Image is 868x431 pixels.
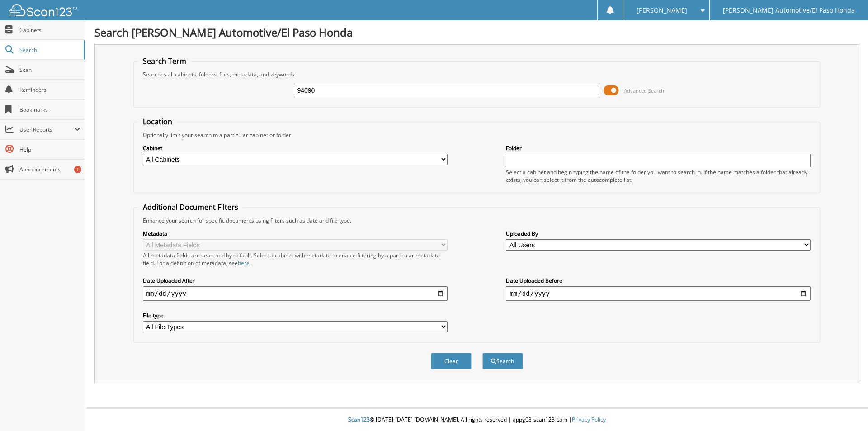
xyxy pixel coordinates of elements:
[624,87,664,94] span: Advanced Search
[19,146,80,153] span: Help
[823,388,868,431] iframe: Chat Widget
[143,286,448,301] input: start
[74,166,81,173] div: 1
[143,312,448,319] label: File type
[238,259,250,267] a: here
[19,46,79,54] span: Search
[19,86,80,94] span: Reminders
[348,416,370,423] span: Scan123
[143,251,448,267] div: All metadata fields are searched by default. Select a cabinet with metadata to enable filtering b...
[572,416,606,423] a: Privacy Policy
[723,8,855,13] span: [PERSON_NAME] Automotive/El Paso Honda
[506,144,811,152] label: Folder
[138,202,243,212] legend: Additional Document Filters
[19,26,80,34] span: Cabinets
[138,131,816,139] div: Optionally limit your search to a particular cabinet or folder
[482,353,523,369] button: Search
[506,286,811,301] input: end
[19,126,74,133] span: User Reports
[19,106,80,114] span: Bookmarks
[143,277,448,284] label: Date Uploaded After
[138,117,177,127] legend: Location
[143,230,448,237] label: Metadata
[637,8,687,13] span: [PERSON_NAME]
[143,144,448,152] label: Cabinet
[9,4,77,16] img: scan123-logo-white.svg
[138,56,191,66] legend: Search Term
[138,71,816,78] div: Searches all cabinets, folders, files, metadata, and keywords
[19,66,80,74] span: Scan
[506,168,811,184] div: Select a cabinet and begin typing the name of the folder you want to search in. If the name match...
[19,166,80,173] span: Announcements
[138,217,816,224] div: Enhance your search for specific documents using filters such as date and file type.
[506,277,811,284] label: Date Uploaded Before
[94,25,859,40] h1: Search [PERSON_NAME] Automotive/El Paso Honda
[85,409,868,431] div: © [DATE]-[DATE] [DOMAIN_NAME]. All rights reserved | appg03-scan123-com |
[431,353,472,369] button: Clear
[506,230,811,237] label: Uploaded By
